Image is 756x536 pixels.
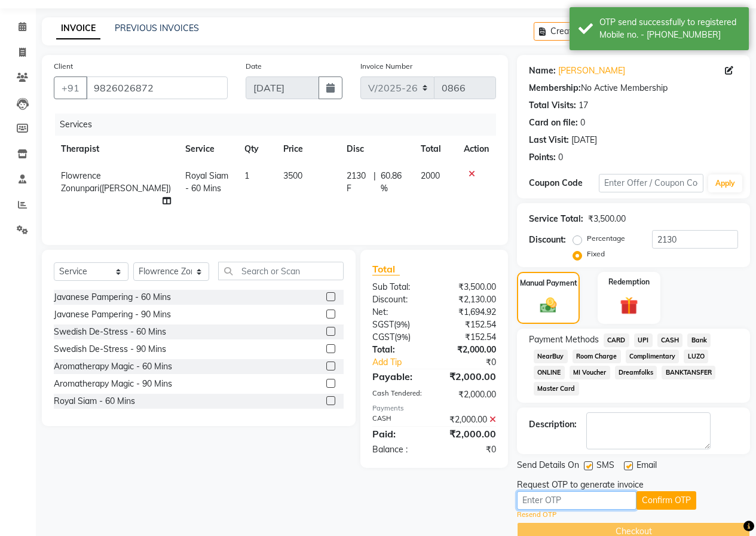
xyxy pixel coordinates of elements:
[529,213,583,225] div: Service Total:
[587,249,605,259] label: Fixed
[587,233,625,244] label: Percentage
[457,136,496,163] th: Action
[363,369,434,384] div: Payable:
[434,318,505,331] div: ₹152.54
[636,459,657,474] span: Email
[529,99,576,112] div: Total Visits:
[54,61,73,72] label: Client
[529,151,556,164] div: Points:
[434,388,505,401] div: ₹2,000.00
[684,350,708,363] span: LUZO
[363,414,434,426] div: CASH
[56,18,100,39] a: INVOICE
[363,281,434,293] div: Sub Total:
[363,356,446,369] a: Add Tip
[434,293,505,306] div: ₹2,130.00
[604,333,629,347] span: CARD
[529,65,556,77] div: Name:
[372,332,394,342] span: CGST
[434,331,505,344] div: ₹152.54
[374,170,376,195] span: |
[61,170,171,194] span: Flowrence Zonunpari([PERSON_NAME])
[363,293,434,306] div: Discount:
[558,65,625,77] a: [PERSON_NAME]
[360,61,412,72] label: Invoice Number
[570,366,610,379] span: MI Voucher
[54,308,171,321] div: Javanese Pampering - 90 Mins
[662,366,715,379] span: BANKTANSFER
[708,174,742,192] button: Apply
[86,76,228,99] input: Search by Name/Mobile/Email/Code
[534,22,602,41] button: Create New
[434,427,505,441] div: ₹2,000.00
[218,262,344,280] input: Search or Scan
[599,174,703,192] input: Enter Offer / Coupon Code
[54,136,178,163] th: Therapist
[54,326,166,338] div: Swedish De-Stress - 60 Mins
[517,491,636,510] input: Enter OTP
[580,117,585,129] div: 0
[276,136,339,163] th: Price
[347,170,369,195] span: 2130 F
[414,136,457,163] th: Total
[626,350,680,363] span: Complimentary
[657,333,683,347] span: CASH
[244,170,249,181] span: 1
[434,306,505,318] div: ₹1,694.92
[434,344,505,356] div: ₹2,000.00
[363,388,434,401] div: Cash Tendered:
[434,443,505,456] div: ₹0
[434,281,505,293] div: ₹3,500.00
[558,151,563,164] div: 0
[529,117,578,129] div: Card on file:
[237,136,277,163] th: Qty
[54,378,172,390] div: Aromatherapy Magic - 90 Mins
[283,170,302,181] span: 3500
[339,136,414,163] th: Disc
[54,343,166,356] div: Swedish De-Stress - 90 Mins
[573,350,621,363] span: Room Charge
[517,479,644,491] div: Request OTP to generate invoice
[636,491,696,510] button: Confirm OTP
[396,320,408,329] span: 9%
[579,99,588,112] div: 17
[55,114,505,136] div: Services
[529,234,566,246] div: Discount:
[54,76,87,99] button: +91
[614,295,644,317] img: _gift.svg
[54,360,172,373] div: Aromatherapy Magic - 60 Mins
[54,395,135,408] div: Royal Siam - 60 Mins
[363,318,434,331] div: ( )
[529,333,599,346] span: Payment Methods
[529,177,599,189] div: Coupon Code
[615,366,657,379] span: Dreamfolks
[434,414,505,426] div: ₹2,000.00
[634,333,653,347] span: UPI
[687,333,711,347] span: Bank
[596,459,614,474] span: SMS
[588,213,626,225] div: ₹3,500.00
[534,366,565,379] span: ONLINE
[608,277,650,287] label: Redemption
[529,82,581,94] div: Membership:
[534,382,579,396] span: Master Card
[529,82,738,94] div: No Active Membership
[363,331,434,344] div: ( )
[381,170,406,195] span: 60.86 %
[363,443,434,456] div: Balance :
[529,418,577,431] div: Description:
[434,369,505,384] div: ₹2,000.00
[517,459,579,474] span: Send Details On
[446,356,505,369] div: ₹0
[178,136,237,163] th: Service
[571,134,597,146] div: [DATE]
[363,427,434,441] div: Paid:
[363,344,434,356] div: Total:
[520,278,577,289] label: Manual Payment
[535,296,562,315] img: _cash.svg
[363,306,434,318] div: Net:
[599,16,740,41] div: OTP send successfully to registered Mobile no. - 919826026872
[517,510,556,520] a: Resend OTP
[534,350,568,363] span: NearBuy
[372,263,400,275] span: Total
